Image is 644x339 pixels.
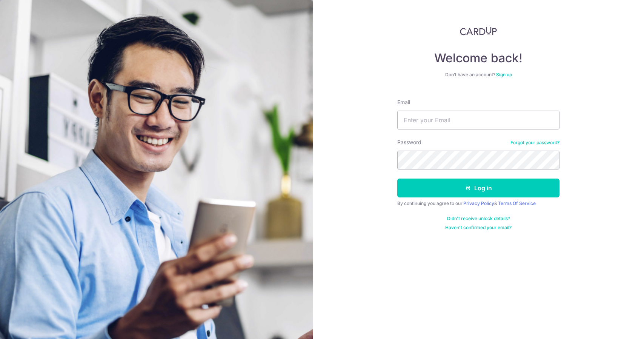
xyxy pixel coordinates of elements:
[498,200,536,206] a: Terms Of Service
[397,99,410,106] label: Email
[510,140,559,146] a: Forgot your password?
[397,72,559,78] div: Don’t have an account?
[445,225,512,231] a: Haven't confirmed your email?
[460,26,497,35] img: CardUp Logo
[447,216,510,222] a: Didn't receive unlock details?
[397,51,559,66] h4: Welcome back!
[397,200,559,206] div: By continuing you agree to our &
[397,111,559,129] input: Enter your Email
[496,72,512,77] a: Sign up
[397,179,559,197] button: Log in
[463,200,494,206] a: Privacy Policy
[397,139,421,146] label: Password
